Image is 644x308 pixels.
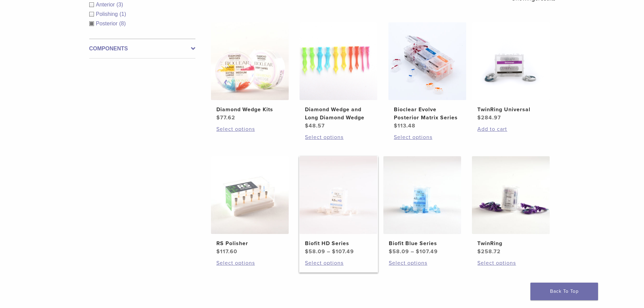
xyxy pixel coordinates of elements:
[477,105,544,114] h2: TwinRing Universal
[119,21,126,26] span: (8)
[216,125,283,133] a: Select options for “Diamond Wedge Kits”
[305,122,325,129] bdi: 48.57
[211,156,289,234] img: RS Polisher
[472,156,550,234] img: TwinRing
[472,156,550,256] a: TwinRingTwinRing $258.72
[211,22,289,122] a: Diamond Wedge KitsDiamond Wedge Kits $77.62
[388,22,467,130] a: Bioclear Evolve Posterior Matrix SeriesBioclear Evolve Posterior Matrix Series $113.48
[416,248,438,255] bdi: 107.49
[96,11,120,17] span: Polishing
[96,2,117,7] span: Anterior
[477,239,544,247] h2: TwinRing
[416,248,420,255] span: $
[327,248,330,255] span: –
[477,259,544,267] a: Select options for “TwinRing”
[389,239,456,247] h2: Biofit Blue Series
[305,248,309,255] span: $
[383,156,461,234] img: Biofit Blue Series
[89,45,195,53] label: Components
[394,133,461,141] a: Select options for “Bioclear Evolve Posterior Matrix Series”
[305,248,325,255] bdi: 58.09
[394,105,461,122] h2: Bioclear Evolve Posterior Matrix Series
[472,22,550,122] a: TwinRing UniversalTwinRing Universal $284.97
[211,22,289,100] img: Diamond Wedge Kits
[305,239,372,247] h2: Biofit HD Series
[472,22,550,100] img: TwinRing Universal
[211,156,289,256] a: RS PolisherRS Polisher $117.60
[477,114,501,121] bdi: 284.97
[477,114,481,121] span: $
[389,248,392,255] span: $
[216,259,283,267] a: Select options for “RS Polisher”
[216,114,235,121] bdi: 77.62
[300,156,377,234] img: Biofit HD Series
[216,114,220,121] span: $
[394,122,398,129] span: $
[216,105,283,114] h2: Diamond Wedge Kits
[389,259,456,267] a: Select options for “Biofit Blue Series”
[216,248,220,255] span: $
[216,248,237,255] bdi: 117.60
[389,248,409,255] bdi: 58.09
[117,2,123,7] span: (3)
[411,248,414,255] span: –
[477,125,544,133] a: Add to cart: “TwinRing Universal”
[332,248,336,255] span: $
[119,11,126,17] span: (1)
[299,22,378,130] a: Diamond Wedge and Long Diamond WedgeDiamond Wedge and Long Diamond Wedge $48.57
[299,156,378,256] a: Biofit HD SeriesBiofit HD Series
[305,105,372,122] h2: Diamond Wedge and Long Diamond Wedge
[388,22,466,100] img: Bioclear Evolve Posterior Matrix Series
[383,156,462,256] a: Biofit Blue SeriesBiofit Blue Series
[394,122,415,129] bdi: 113.48
[477,248,501,255] bdi: 258.72
[96,21,119,26] span: Posterior
[530,283,598,300] a: Back To Top
[216,239,283,247] h2: RS Polisher
[300,22,377,100] img: Diamond Wedge and Long Diamond Wedge
[305,259,372,267] a: Select options for “Biofit HD Series”
[477,248,481,255] span: $
[332,248,354,255] bdi: 107.49
[305,133,372,141] a: Select options for “Diamond Wedge and Long Diamond Wedge”
[305,122,309,129] span: $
